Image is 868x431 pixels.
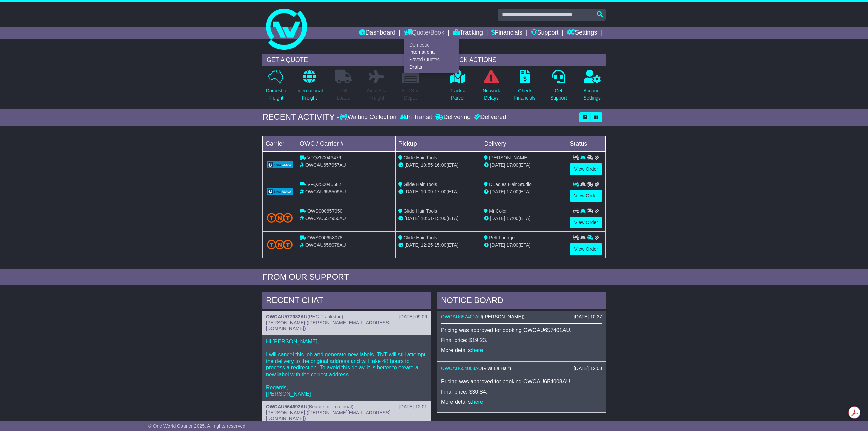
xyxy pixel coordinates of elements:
[395,136,481,151] td: Pickup
[148,423,247,429] span: © One World Courier 2025. All rights reserved.
[441,366,482,371] a: OWCAU654008AU
[398,114,434,121] div: In Transit
[490,215,505,221] span: [DATE]
[481,136,567,151] td: Delivery
[484,241,564,249] div: (ETA)
[506,215,518,221] span: 17:00
[404,155,437,160] span: Glide Hair Tools
[398,241,478,249] div: - (ETA)
[441,366,602,371] div: ( )
[399,404,427,410] div: [DATE] 12:01
[404,49,458,56] a: International
[434,215,446,221] span: 15:00
[567,136,606,151] td: Status
[506,242,518,248] span: 17:00
[421,215,433,221] span: 10:51
[305,242,346,248] span: OWCAU658078AU
[574,366,602,371] div: [DATE] 12:08
[266,410,390,421] span: [PERSON_NAME] ([PERSON_NAME][EMAIL_ADDRESS][DOMAIN_NAME])
[484,366,510,371] span: Viva La Hair
[266,404,427,410] div: ( )
[307,208,343,214] span: OWS000657950
[340,114,398,121] div: Waiting Collection
[489,182,532,187] span: DLadies Hair Studio
[583,69,601,105] a: AccountSettings
[263,136,297,151] td: Carrier
[398,215,478,222] div: - (ETA)
[262,272,606,282] div: FROM OUR SUPPORT
[421,162,433,168] span: 10:55
[449,69,466,105] a: Track aParcel
[489,155,528,160] span: [PERSON_NAME]
[359,27,395,39] a: Dashboard
[489,208,507,214] span: Mi Color
[405,242,420,248] span: [DATE]
[490,242,505,248] span: [DATE]
[506,189,518,194] span: 17:00
[574,314,602,320] div: [DATE] 10:37
[307,182,341,187] span: VFQZ50046582
[472,347,483,353] a: here
[567,27,597,39] a: Settings
[570,190,602,202] a: View Order
[305,162,346,168] span: OWCAU657957AU
[297,136,396,151] td: OWC / Carrier #
[309,314,342,319] span: PHC Frankston
[266,404,307,409] a: OWCAU564692AU
[472,399,483,405] a: here
[307,155,341,160] span: VFQZ50046479
[404,27,444,39] a: Quote/Book
[262,292,431,311] div: RECENT CHAT
[514,69,536,105] a: CheckFinancials
[453,27,483,39] a: Tracking
[266,69,286,105] a: DomesticFreight
[441,314,482,319] a: OWCAU657401AU
[398,188,478,195] div: - (ETA)
[484,188,564,195] div: (ETA)
[434,162,446,168] span: 16:00
[405,189,420,194] span: [DATE]
[441,378,602,385] p: Pricing was approved for booking OWCAU654008AU.
[262,54,424,66] div: GET A QUOTE
[405,215,420,221] span: [DATE]
[404,41,458,49] a: Domestic
[404,39,459,73] div: Quote/Book
[506,162,518,168] span: 17:00
[434,242,446,248] span: 15:00
[570,217,602,228] a: View Order
[367,87,387,102] p: Air & Sea Freight
[531,27,559,39] a: Support
[398,161,478,169] div: - (ETA)
[434,189,446,194] span: 17:00
[550,87,567,102] p: Get Support
[490,189,505,194] span: [DATE]
[405,162,420,168] span: [DATE]
[441,347,602,353] p: More details: .
[484,215,564,222] div: (ETA)
[483,87,500,102] p: Network Delays
[550,69,567,105] a: GetSupport
[267,240,293,249] img: TNT_Domestic.png
[491,27,523,39] a: Financials
[441,314,602,320] div: ( )
[484,314,523,319] span: [PERSON_NAME]
[401,87,420,102] p: Air / Sea Depot
[441,389,602,395] p: Final price: $30.84.
[335,87,352,102] p: Full Loads
[434,114,472,121] div: Delivering
[441,327,602,334] p: Pricing was approved for booking OWCAU657401AU.
[296,87,323,102] p: International Freight
[266,314,427,320] div: ( )
[266,320,390,331] span: [PERSON_NAME] ([PERSON_NAME][EMAIL_ADDRESS][DOMAIN_NAME])
[472,114,506,121] div: Delivered
[262,112,340,122] div: RECENT ACTIVITY -
[570,243,602,255] a: View Order
[441,399,602,405] p: More details: .
[570,163,602,175] a: View Order
[490,162,505,168] span: [DATE]
[484,161,564,169] div: (ETA)
[267,213,293,222] img: TNT_Domestic.png
[305,215,346,221] span: OWCAU657950AU
[421,189,433,194] span: 10:09
[266,338,427,397] p: Hi [PERSON_NAME], I will cancel this job and generate new labels. TNT will still attempt the deli...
